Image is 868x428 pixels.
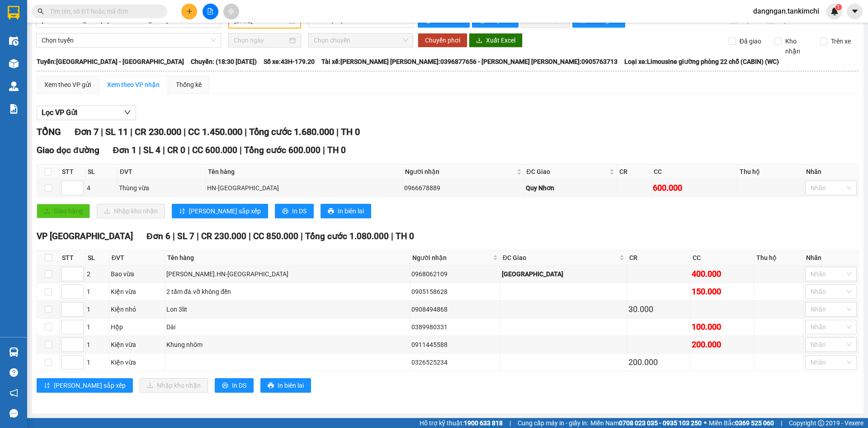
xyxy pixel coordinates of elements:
[206,164,403,179] th: Tên hàng
[37,145,99,155] span: Giao dọc đường
[9,368,18,377] span: question-circle
[818,420,824,426] span: copyright
[9,389,18,397] span: notification
[124,109,131,116] span: down
[44,80,91,90] div: Xem theo VP gửi
[181,4,197,19] button: plus
[42,107,77,118] span: Lọc VP Gửi
[140,378,208,393] button: downloadNhập kho nhận
[692,321,752,333] div: 100.000
[167,145,185,155] span: CR 0
[111,287,163,297] div: Kiện vừa
[420,418,503,428] span: Hỗ trợ kỹ thuật:
[166,287,408,297] div: 2 tấm đá.vỡ không đền
[781,418,782,428] span: |
[653,182,735,194] div: 600.000
[111,340,163,350] div: Kiện vừa
[234,35,288,45] input: Chọn ngày
[411,340,499,350] div: 0911445588
[9,347,19,357] img: warehouse-icon
[119,183,204,193] div: Thùng vừa
[85,164,118,179] th: SL
[411,287,499,297] div: 0905158628
[87,269,108,279] div: 2
[396,231,414,241] span: TH 0
[404,183,522,193] div: 0966678889
[278,380,304,390] span: In biên lai
[624,57,779,67] span: Loại xe: Limousine giường phòng 22 chỗ (CABIN) (WC)
[44,382,50,390] span: sort-ascending
[328,208,334,215] span: printer
[189,206,261,216] span: [PERSON_NAME] sắp xếp
[38,8,44,14] span: search
[87,357,108,367] div: 1
[172,204,268,218] button: sort-ascending[PERSON_NAME] sắp xếp
[464,419,503,427] strong: 1900 633 818
[146,231,170,241] span: Đơn 6
[249,231,251,241] span: |
[476,37,482,44] span: download
[827,36,854,46] span: Trên xe
[341,126,360,137] span: TH 0
[113,145,137,155] span: Đơn 1
[245,126,247,137] span: |
[321,57,618,67] span: Tài xế: [PERSON_NAME] [PERSON_NAME]:0396877656 - [PERSON_NAME] [PERSON_NAME]:0905763713
[268,382,274,390] span: printer
[37,231,133,241] span: VP [GEOGRAPHIC_DATA]
[327,145,346,155] span: TH 0
[163,145,165,155] span: |
[37,378,133,393] button: sort-ascending[PERSON_NAME] sắp xếp
[9,104,19,114] img: solution-icon
[87,304,108,314] div: 1
[735,419,774,427] strong: 0369 525 060
[173,231,175,241] span: |
[203,4,218,19] button: file-add
[692,285,752,298] div: 150.000
[184,126,186,137] span: |
[260,378,311,393] button: printerIn biên lai
[186,8,193,14] span: plus
[627,250,691,265] th: CR
[9,36,19,46] img: warehouse-icon
[105,126,128,137] span: SL 11
[469,33,523,48] button: downloadXuất Excel
[107,80,160,90] div: Xem theo VP nhận
[50,6,156,16] input: Tìm tên, số ĐT hoặc mã đơn
[526,183,615,193] div: Quy Nhơn
[244,145,321,155] span: Tổng cước 600.000
[746,5,826,17] span: dangngan.tankimchi
[60,250,85,265] th: STT
[628,303,689,316] div: 30.000
[109,250,165,265] th: ĐVT
[336,126,339,137] span: |
[42,34,216,47] span: Chọn tuyến
[736,36,765,46] span: Đã giao
[249,126,334,137] span: Tổng cước 1.680.000
[228,8,234,14] span: aim
[87,340,108,350] div: 1
[60,164,85,179] th: STT
[215,378,254,393] button: printerIn DS
[305,231,389,241] span: Tổng cước 1.080.000
[411,304,499,314] div: 0908494868
[111,357,163,367] div: Kiện vừa
[411,357,499,367] div: 0326525234
[166,322,408,332] div: Dài
[207,8,213,14] span: file-add
[709,418,774,428] span: Miền Bắc
[253,231,298,241] span: CC 850.000
[223,4,239,19] button: aim
[509,418,511,428] span: |
[240,145,242,155] span: |
[301,231,303,241] span: |
[391,231,393,241] span: |
[412,253,491,263] span: Người nhận
[692,268,752,280] div: 400.000
[177,231,194,241] span: SL 7
[486,35,515,45] span: Xuất Excel
[518,418,588,428] span: Cung cấp máy in - giấy in:
[830,7,839,15] img: icon-new-feature
[704,421,707,425] span: ⚪️
[9,409,18,418] span: message
[176,80,202,90] div: Thống kê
